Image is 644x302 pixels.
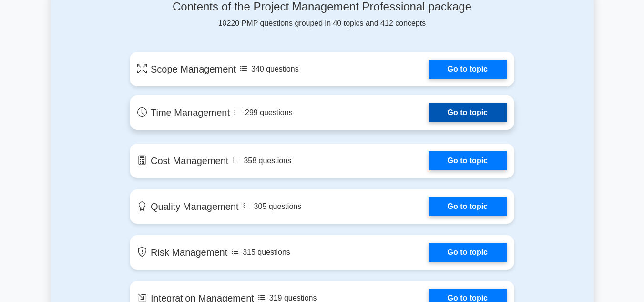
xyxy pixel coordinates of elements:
[429,103,507,122] a: Go to topic
[429,197,507,216] a: Go to topic
[429,243,507,262] a: Go to topic
[429,151,507,170] a: Go to topic
[429,60,507,79] a: Go to topic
